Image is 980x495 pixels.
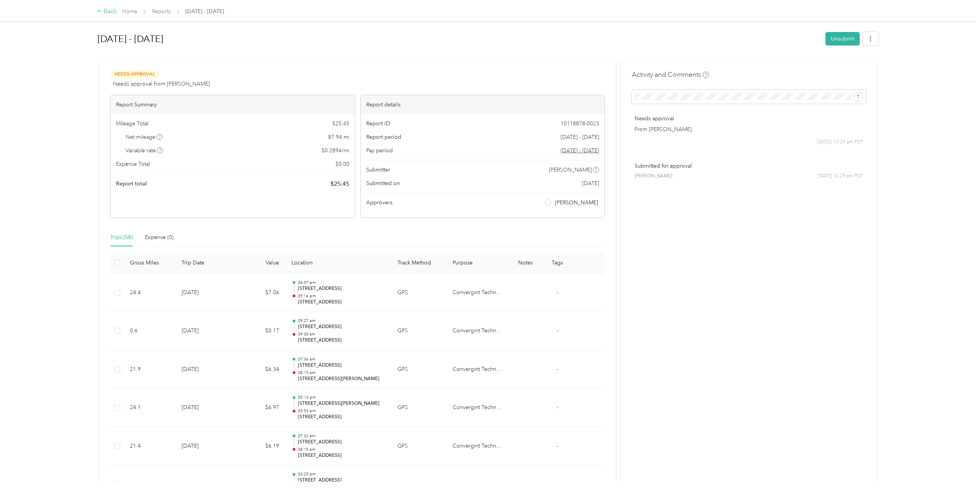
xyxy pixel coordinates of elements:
[175,427,235,466] td: [DATE]
[366,120,390,128] span: Report ID
[145,233,173,242] div: Expense (0)
[557,366,558,372] span: -
[98,30,820,48] h1: Sep 1 - 30, 2025
[298,408,385,414] p: 05:53 pm
[116,160,150,168] span: Expense Total
[298,452,385,459] p: [STREET_ADDRESS]
[817,173,863,180] span: [DATE] 10:29 am PDT
[561,146,599,155] span: Go to pay period
[632,70,709,79] h4: Activity and Comments
[298,323,385,330] p: [STREET_ADDRESS]
[235,253,286,274] th: Value
[391,427,446,466] td: GPS
[817,139,863,146] span: [DATE] 10:29 am PDT
[110,233,133,242] div: Trips (58)
[124,274,175,312] td: 24.4
[825,32,860,45] button: Unsubmit
[126,146,163,155] span: Variable rate
[152,8,171,15] a: Reports
[285,253,391,274] th: Location
[582,179,599,187] span: [DATE]
[298,293,385,299] p: 05:16 pm
[116,180,147,188] span: Report total
[235,389,286,427] td: $6.97
[298,477,385,484] p: [STREET_ADDRESS]
[391,312,446,350] td: GPS
[298,299,385,306] p: [STREET_ADDRESS]
[328,133,349,141] span: 87.94 mi
[185,7,224,15] span: [DATE] - [DATE]
[322,146,349,155] span: $ 0.2894 / mi
[298,433,385,439] p: 07:32 am
[635,114,863,123] p: Needs approval
[298,439,385,446] p: [STREET_ADDRESS]
[298,400,385,407] p: [STREET_ADDRESS][PERSON_NAME]
[549,166,592,174] span: [PERSON_NAME]
[110,70,159,79] span: Needs Approval
[391,253,446,274] th: Track Method
[391,274,446,312] td: GPS
[175,274,235,312] td: [DATE]
[235,312,286,350] td: $0.17
[298,357,385,362] p: 07:36 am
[555,199,598,207] span: [PERSON_NAME]
[366,166,390,174] span: Submitter
[122,8,137,15] a: Home
[446,312,510,350] td: Convergint Technologies
[330,179,349,189] span: $ 25.45
[235,350,286,389] td: $6.34
[97,7,117,16] div: Back
[298,414,385,421] p: [STREET_ADDRESS]
[557,443,558,449] span: -
[175,389,235,427] td: [DATE]
[298,395,385,400] p: 05:13 pm
[391,389,446,427] td: GPS
[298,362,385,369] p: [STREET_ADDRESS]
[557,327,558,334] span: -
[446,427,510,466] td: Convergint Technologies
[542,253,573,274] th: Tags
[635,125,863,133] p: From [PERSON_NAME]
[446,389,510,427] td: Convergint Technologies
[298,471,385,477] p: 03:25 pm
[510,253,541,274] th: Notes
[361,95,605,114] div: Report details
[298,332,385,337] p: 09:30 am
[557,481,558,487] span: -
[124,253,175,274] th: Gross Miles
[235,274,286,312] td: $7.06
[124,389,175,427] td: 24.1
[124,427,175,466] td: 21.4
[366,179,400,187] span: Submitted on
[366,133,401,141] span: Report period
[298,337,385,344] p: [STREET_ADDRESS]
[557,404,558,411] span: -
[332,120,349,128] span: $ 25.45
[175,350,235,389] td: [DATE]
[298,285,385,292] p: [STREET_ADDRESS]
[366,199,392,207] span: Approvers
[561,133,599,141] span: [DATE] - [DATE]
[557,289,558,296] span: -
[446,350,510,389] td: Convergint Technologies
[235,427,286,466] td: $6.19
[124,350,175,389] td: 21.9
[298,280,385,285] p: 04:07 pm
[391,350,446,389] td: GPS
[175,312,235,350] td: [DATE]
[298,318,385,323] p: 09:27 am
[124,312,175,350] td: 0.6
[298,370,385,375] p: 08:15 am
[116,120,148,128] span: Mileage Total
[111,95,355,114] div: Report Summary
[446,274,510,312] td: Convergint Technologies
[635,162,863,170] p: Submitted for approval
[126,133,163,141] span: Net mileage
[113,80,210,88] span: Needs approval from [PERSON_NAME]
[175,253,235,274] th: Trip Date
[335,160,349,168] span: $ 0.00
[446,253,510,274] th: Purpose
[366,146,393,155] span: Pay period
[298,375,385,382] p: [STREET_ADDRESS][PERSON_NAME]
[298,447,385,452] p: 08:15 am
